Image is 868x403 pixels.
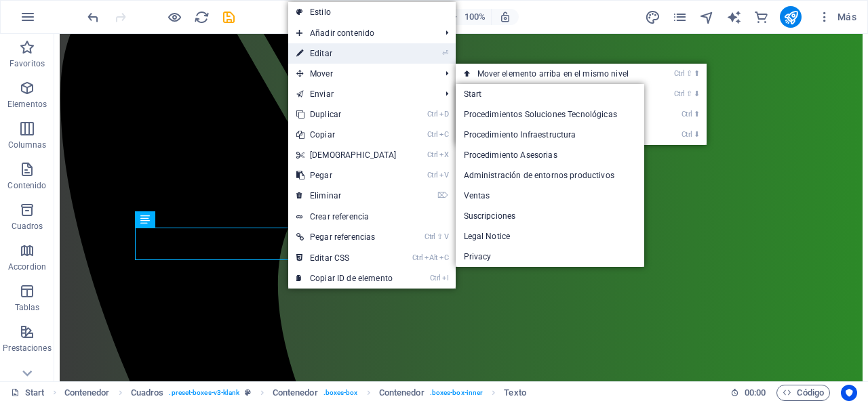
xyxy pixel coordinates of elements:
[456,104,644,125] a: Procedimientos Soluciones Tecnológicas
[694,89,700,98] i: ⬇
[85,9,101,25] button: undo
[288,165,405,186] a: CtrlVPegar
[288,268,405,289] a: CtrlICopiar ID de elemento
[425,253,438,262] i: Alt
[245,389,251,396] i: Este elemento es un preajuste personalizable
[288,227,405,247] a: Ctrl⇧VPegar referencias
[464,9,486,25] h6: 100%
[288,64,435,84] span: Mover
[220,9,237,25] button: save
[686,89,692,98] i: ⇧
[456,64,656,84] a: Ctrl⇧⬆Mover elemento arriba en el mismo nivel
[169,385,239,401] span: . preset-boxes-v3-klank
[682,130,692,139] i: Ctrl
[427,110,438,119] i: Ctrl
[194,9,210,25] i: Volver a cargar página
[456,206,644,226] a: Suscripciones
[674,69,685,78] i: Ctrl
[645,9,660,25] i: Diseño (Ctrl+Alt+Y)
[221,9,237,25] i: Guardar (Ctrl+S)
[812,6,862,28] button: Más
[288,23,435,43] span: Añadir contenido
[456,145,644,165] a: Procedimiento Asesorias
[753,9,769,25] button: commerce
[288,43,405,64] a: ⏎Editar
[841,385,857,401] button: Usercentrics
[273,385,318,401] span: Haz clic para seleccionar y doble clic para editar
[3,343,51,354] p: Prestaciones
[699,9,715,25] i: Navegador
[672,9,688,25] i: Páginas (Ctrl+Alt+S)
[7,99,47,110] p: Elementos
[64,385,526,401] nav: breadcrumb
[439,130,449,139] i: C
[686,69,692,78] i: ⇧
[726,9,742,25] i: AI Writer
[499,11,511,23] i: Al redimensionar, ajustar el nivel de zoom automáticamente para ajustarse al dispositivo elegido.
[694,130,700,139] i: ⬇
[427,130,438,139] i: Ctrl
[425,232,435,241] i: Ctrl
[131,385,164,401] span: Haz clic para seleccionar y doble clic para editar
[456,165,644,186] a: Administración de entornos productivos
[8,140,47,150] p: Columnas
[288,186,405,206] a: ⌦Eliminar
[427,150,438,159] i: Ctrl
[8,261,46,272] p: Accordion
[412,253,423,262] i: Ctrl
[85,9,101,25] i: Deshacer: Cambiar texto (Ctrl+Z)
[456,186,644,206] a: Ventas
[437,232,443,241] i: ⇧
[288,125,405,145] a: CtrlCCopiar
[288,248,405,268] a: CtrlAltCEditar CSS
[379,385,425,401] span: Haz clic para seleccionar y doble clic para editar
[644,9,660,25] button: design
[456,125,644,145] a: Procedimiento Infraestructura
[439,171,449,179] i: V
[456,226,644,247] a: Legal Notice
[437,191,448,200] i: ⌦
[674,89,685,98] i: Ctrl
[430,385,484,401] span: . boxes-box-inner
[288,145,405,165] a: CtrlX[DEMOGRAPHIC_DATA]
[439,150,449,159] i: X
[726,9,742,25] button: text_generator
[442,274,449,282] i: I
[780,6,802,28] button: publish
[783,9,799,25] i: Publicar
[439,110,449,119] i: D
[444,232,448,241] i: V
[288,2,456,22] a: Estilo
[9,58,45,69] p: Favoritos
[671,9,688,25] button: pages
[193,9,210,25] button: reload
[427,171,438,179] i: Ctrl
[456,247,644,267] a: Privacy
[504,385,526,401] span: Haz clic para seleccionar y doble clic para editar
[682,110,692,119] i: Ctrl
[64,385,110,401] span: Haz clic para seleccionar y doble clic para editar
[443,9,492,25] button: 100%
[12,221,43,232] p: Cuadros
[818,10,856,24] span: Más
[753,9,769,25] i: Comercio
[456,84,644,104] a: Start
[288,207,456,227] a: Crear referencia
[11,385,45,401] a: Haz clic para cancelar la selección y doble clic para abrir páginas
[323,385,358,401] span: . boxes-box
[430,274,441,282] i: Ctrl
[730,385,766,401] h6: Tiempo de la sesión
[442,49,448,58] i: ⏎
[694,110,700,119] i: ⬆
[783,385,824,401] span: Código
[754,387,756,398] span: :
[166,9,182,25] button: Haz clic para salir del modo de previsualización y seguir editando
[15,302,40,313] p: Tablas
[698,9,715,25] button: navigator
[439,253,449,262] i: C
[694,69,700,78] i: ⬆
[7,180,46,191] p: Contenido
[776,385,830,401] button: Código
[288,84,435,104] a: Enviar
[745,385,766,401] span: 00 00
